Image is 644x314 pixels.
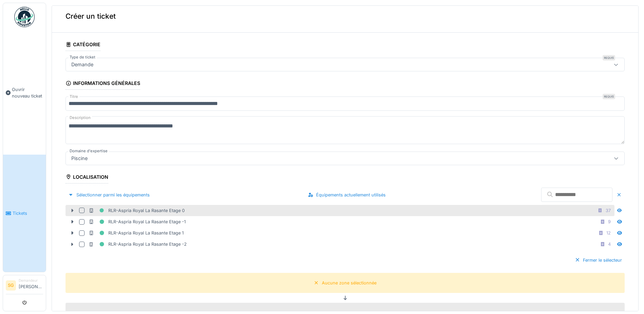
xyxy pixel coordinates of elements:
div: Demandeur [19,278,43,283]
label: Type de ticket [68,54,97,60]
div: 9 [608,219,611,225]
label: Titre [68,94,79,100]
div: Sélectionner parmi les équipements [66,190,152,199]
div: Localisation [66,172,108,184]
img: Badge_color-CXgf-gQk.svg [14,7,35,27]
div: Demande [69,61,96,68]
a: Ouvrir nouveau ticket [3,31,46,155]
span: Tickets [13,210,43,216]
a: SG Demandeur[PERSON_NAME] [6,278,43,294]
div: RLR-Aspria Royal La Rasante Etage 1 [89,229,184,237]
div: Requis [603,55,615,60]
label: Domaine d'expertise [68,148,109,154]
div: 4 [608,241,611,247]
div: Requis [603,94,615,99]
div: Informations générales [66,78,140,90]
div: 12 [606,230,611,236]
div: Fermer le sélecteur [572,256,625,265]
div: RLR-Aspria Royal La Rasante Etage -2 [89,240,187,248]
span: Ouvrir nouveau ticket [12,86,43,99]
div: 37 [606,207,611,214]
div: Aucune zone sélectionnée [322,280,376,286]
div: Catégorie [66,39,100,51]
div: Équipements actuellement utilisés [305,190,388,199]
li: SG [6,280,16,291]
div: RLR-Aspria Royal La Rasante Etage -1 [89,217,186,226]
a: Tickets [3,155,46,272]
li: [PERSON_NAME] [19,278,43,293]
div: Piscine [69,155,90,162]
label: Description [68,114,92,122]
div: RLR-Aspria Royal La Rasante Etage 0 [89,206,185,215]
